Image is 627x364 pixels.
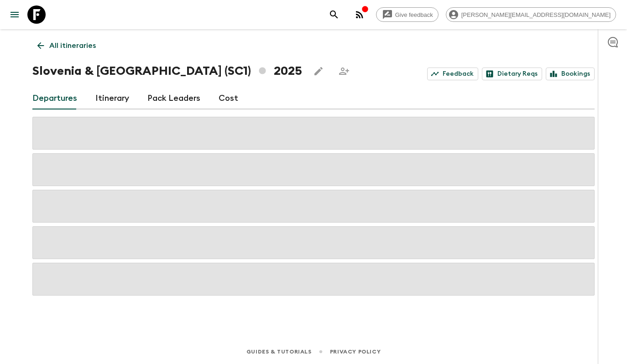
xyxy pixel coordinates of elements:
a: All itineraries [32,36,101,55]
h1: Slovenia & [GEOGRAPHIC_DATA] (SC1) 2025 [32,62,302,80]
p: All itineraries [49,40,96,51]
button: search adventures [325,5,343,24]
a: Give feedback [376,7,439,22]
a: Departures [32,88,77,109]
span: Share this itinerary [335,62,353,80]
a: Feedback [427,68,478,80]
span: Give feedback [390,11,438,18]
button: menu [5,5,24,24]
a: Guides & Tutorials [246,347,312,357]
a: Itinerary [95,88,129,109]
div: [PERSON_NAME][EMAIL_ADDRESS][DOMAIN_NAME] [446,7,616,22]
a: Pack Leaders [147,88,200,109]
a: Dietary Reqs [482,68,542,80]
span: [PERSON_NAME][EMAIL_ADDRESS][DOMAIN_NAME] [456,11,616,18]
a: Bookings [546,68,595,80]
a: Cost [219,88,238,109]
button: Edit this itinerary [309,62,328,80]
a: Privacy Policy [330,347,381,357]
